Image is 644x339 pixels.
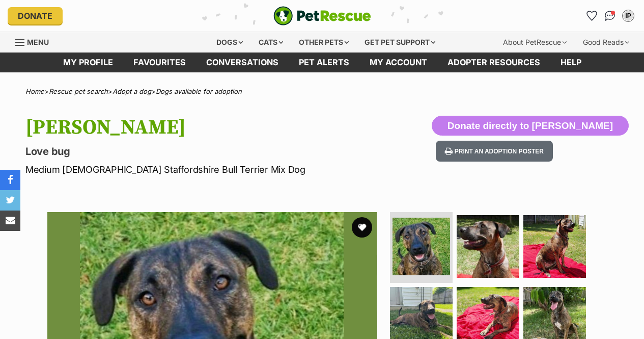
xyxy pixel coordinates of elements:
[113,87,151,95] a: Adopt a dog
[623,11,633,21] div: IP
[550,53,592,72] a: Help
[53,53,123,72] a: My profile
[357,32,442,53] div: Get pet support
[49,87,108,95] a: Rescue pet search
[123,53,196,72] a: Favourites
[196,53,289,72] a: conversations
[273,6,371,25] a: PetRescue
[352,217,372,238] button: favourite
[25,87,44,95] a: Home
[8,7,63,24] a: Donate
[437,53,550,72] a: Adopter resources
[25,116,394,139] h1: [PERSON_NAME]
[620,8,636,24] button: My account
[359,53,437,72] a: My account
[25,144,394,159] p: Love bug
[576,32,636,53] div: Good Reads
[273,6,371,25] img: logo-e224e6f780fb5917bec1dbf3a21bbac754714ae5b6737aabdf751b685950b380.svg
[432,116,629,136] button: Donate directly to [PERSON_NAME]
[292,32,356,53] div: Other pets
[25,163,394,176] p: Medium [DEMOGRAPHIC_DATA] Staffordshire Bull Terrier Mix Dog
[393,218,450,275] img: Photo of Meg Kumara
[156,87,242,95] a: Dogs available for adoption
[15,32,56,50] a: Menu
[457,215,519,278] img: Photo of Meg Kumara
[436,141,553,162] button: Print an adoption poster
[251,32,290,53] div: Cats
[583,8,600,24] a: Favourites
[523,215,586,278] img: Photo of Meg Kumara
[289,53,359,72] a: Pet alerts
[209,32,250,53] div: Dogs
[27,38,49,46] span: Menu
[583,8,636,24] ul: Account quick links
[605,11,615,21] img: chat-41dd97257d64d25036548639549fe6c8038ab92f7586957e7f3b1b290dea8141.svg
[496,32,574,53] div: About PetRescue
[602,8,618,24] a: Conversations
